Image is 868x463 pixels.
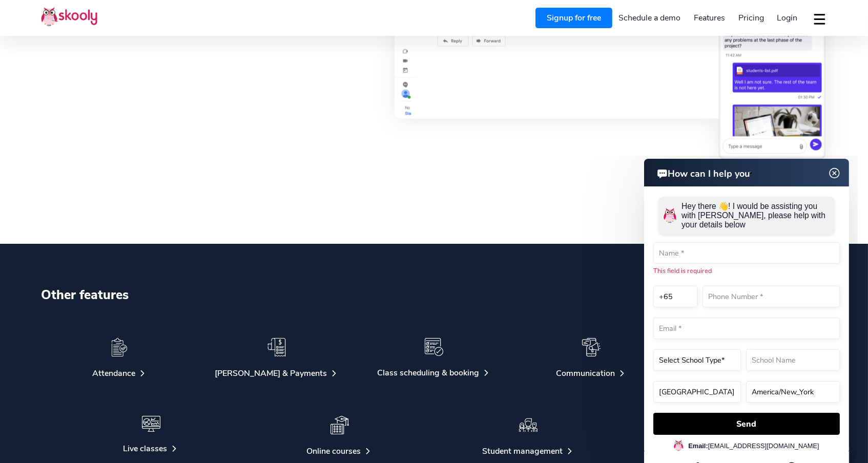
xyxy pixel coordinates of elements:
a: Signup for free [535,8,612,28]
div: Live classes [123,443,167,454]
button: dropdown menu [812,7,827,31]
a: Features [687,10,732,26]
div: Student management [482,446,563,457]
a: [PERSON_NAME] & Payments [198,330,356,387]
span: Login [777,12,797,24]
div: Online courses [307,446,361,457]
img: Skooly [41,7,97,27]
a: Login [770,10,804,26]
div: Class scheduling & booking [377,367,479,378]
div: Other features [41,285,827,305]
a: Pricing [732,10,771,26]
div: Attendance [92,368,135,379]
a: Attendance [41,330,198,387]
a: Schedule a demo [612,10,688,26]
span: Pricing [738,12,764,24]
a: Class scheduling & booking [356,330,513,387]
div: Communication [556,368,615,379]
a: Communication [512,330,670,387]
div: [PERSON_NAME] & Payments [215,368,327,379]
